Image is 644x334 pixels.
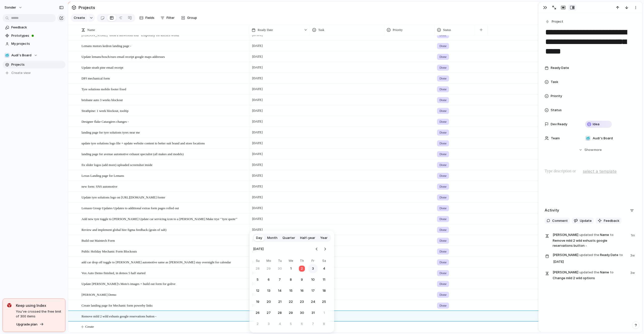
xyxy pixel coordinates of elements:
span: Month [267,235,277,240]
button: Tuesday, October 21st, 2025 [275,297,284,306]
span: Quarter [283,235,295,240]
th: Sunday [253,259,262,264]
span: Half-year [300,235,315,240]
span: Day [256,235,262,240]
button: Go to the Previous Month [313,245,320,253]
button: Thursday, October 30th, 2025 [297,308,306,317]
button: Day [254,234,265,242]
button: Thursday, October 9th, 2025 [297,275,306,284]
button: Wednesday, October 29th, 2025 [286,308,295,317]
button: Wednesday, October 1st, 2025 [286,264,295,273]
th: Wednesday [286,259,295,264]
button: Friday, October 3rd, 2025 [308,264,317,273]
button: Tuesday, October 28th, 2025 [275,308,284,317]
button: Sunday, November 2nd, 2025 [253,319,262,328]
th: Monday [264,259,273,264]
th: Friday [308,259,317,264]
button: Sunday, October 12th, 2025 [253,286,262,295]
button: Wednesday, October 22nd, 2025 [286,297,295,306]
button: Wednesday, October 15th, 2025 [286,286,295,295]
button: Monday, October 13th, 2025 [264,286,273,295]
button: Thursday, October 23rd, 2025 [297,297,306,306]
span: Year [320,235,328,240]
button: Wednesday, October 8th, 2025 [286,275,295,284]
button: Today, Thursday, October 2nd, 2025 [297,264,306,273]
th: Saturday [319,259,329,264]
button: Tuesday, September 30th, 2025 [275,264,284,273]
button: Monday, October 27th, 2025 [264,308,273,317]
button: Wednesday, November 5th, 2025 [286,319,295,328]
button: Thursday, October 16th, 2025 [297,286,306,295]
th: Tuesday [275,259,284,264]
button: Sunday, October 5th, 2025 [253,275,262,284]
button: Monday, September 29th, 2025 [264,264,273,273]
button: Monday, October 20th, 2025 [264,297,273,306]
table: October 2025 [253,259,329,328]
button: Go to the Next Month [321,245,329,253]
button: Saturday, October 25th, 2025 [319,297,329,306]
button: Thursday, November 6th, 2025 [297,319,306,328]
button: Monday, October 6th, 2025 [264,275,273,284]
button: Sunday, October 26th, 2025 [253,308,262,317]
button: Sunday, October 19th, 2025 [253,297,262,306]
button: Tuesday, October 7th, 2025 [275,275,284,284]
button: Saturday, October 18th, 2025 [319,286,329,295]
button: Friday, October 24th, 2025 [308,297,317,306]
button: Tuesday, October 14th, 2025 [275,286,284,295]
button: Friday, October 10th, 2025 [308,275,317,284]
th: Thursday [297,259,306,264]
button: Saturday, November 8th, 2025 [319,319,329,328]
button: Year [318,234,330,242]
button: Month [265,234,280,242]
button: Sunday, September 28th, 2025 [253,264,262,273]
button: Friday, October 17th, 2025 [308,286,317,295]
button: Half-year [298,234,318,242]
button: Monday, November 3rd, 2025 [264,319,273,328]
button: Tuesday, November 4th, 2025 [275,319,284,328]
span: [DATE] [253,243,264,255]
button: Saturday, November 1st, 2025 [319,308,329,317]
button: Quarter [280,234,298,242]
button: Friday, October 31st, 2025 [308,308,317,317]
button: Friday, November 7th, 2025 [308,319,317,328]
button: Saturday, October 4th, 2025 [319,264,329,273]
button: Saturday, October 11th, 2025 [319,275,329,284]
